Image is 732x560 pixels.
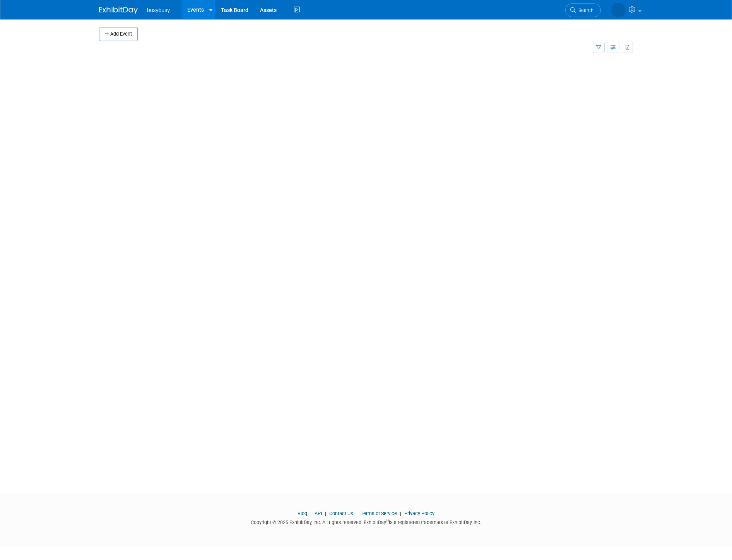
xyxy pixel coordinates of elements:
[354,510,359,516] span: |
[361,510,397,516] a: Terms of Service
[147,7,170,13] span: busybusy
[99,7,138,14] img: ExhibitDay
[298,510,307,516] a: Blog
[329,510,353,516] a: Contact Us
[398,510,403,516] span: |
[315,510,322,516] a: API
[323,510,328,516] span: |
[386,519,389,523] sup: ®
[404,510,434,516] a: Privacy Policy
[99,27,138,41] button: Add Event
[565,3,601,17] a: Search
[611,3,626,17] img: Braden Gillespie
[308,510,313,516] span: |
[576,7,593,13] span: Search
